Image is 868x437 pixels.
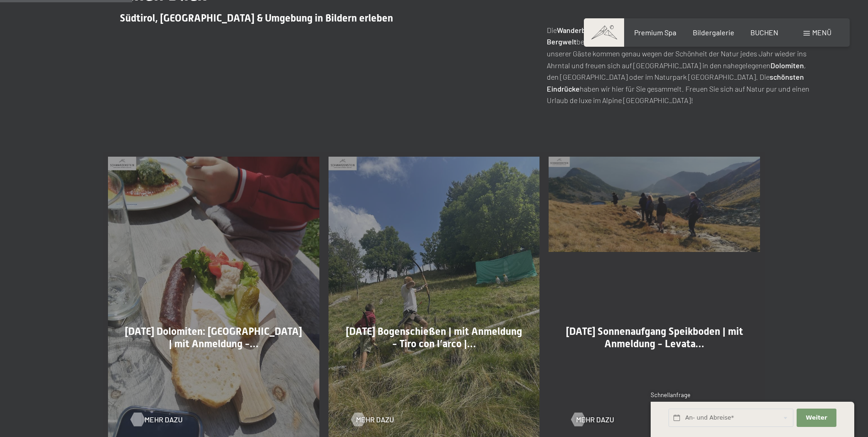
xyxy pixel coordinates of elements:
p: Die unseres zeigen: Wer einmal die beim Wandern erkundet hat, der hat sein Herz an sie verloren. ... [547,24,809,106]
a: Premium Spa [634,28,676,37]
a: Bildergalerie [693,28,734,37]
a: Mehr dazu [351,415,394,425]
strong: Dolomiten [771,61,804,70]
a: Mehr dazu [571,415,614,425]
strong: Wanderbilder [557,26,600,34]
span: Mehr dazu [576,415,614,425]
button: Weiter [797,409,836,427]
span: Südtirol, [GEOGRAPHIC_DATA] & Umgebung in Bildern erleben [120,12,393,24]
span: Mehr dazu [145,415,183,425]
span: Schnellanfrage [651,391,690,399]
a: Mehr dazu [131,415,173,425]
span: Mehr dazu [356,415,394,425]
span: [DATE] Sonnenaufgang Speikboden | mit Anmeldung - Levata… [566,326,743,349]
span: Menü [812,28,831,37]
a: BUCHEN [750,28,778,37]
span: Weiter [806,414,827,422]
span: [DATE] Dolomiten: [GEOGRAPHIC_DATA] | mit Anmeldung -… [125,326,302,349]
span: [DATE] Bogenschießen | mit Anmeldung - Tiro con l’arco |… [346,326,522,349]
strong: schönsten Eindrücke [547,72,804,93]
